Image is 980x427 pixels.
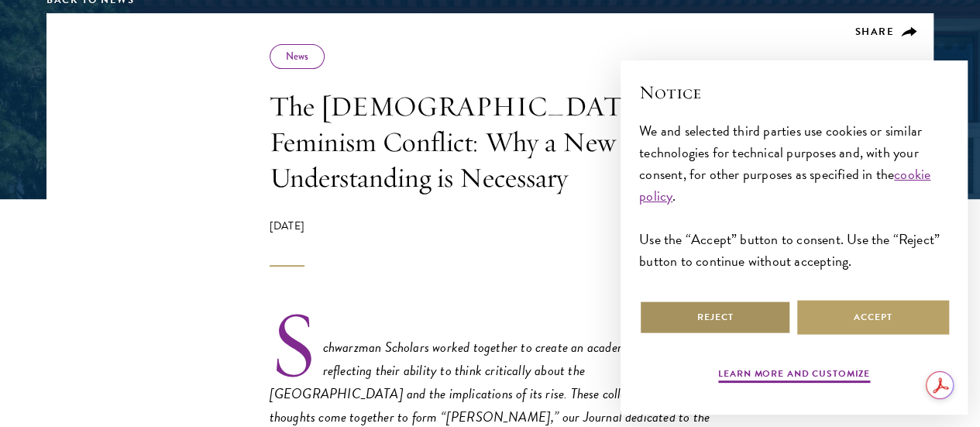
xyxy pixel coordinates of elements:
[855,25,918,39] button: Share
[639,120,949,273] div: We and selected third parties use cookies or similar technologies for technical purposes and, wit...
[718,367,870,385] button: Learn more and customize
[639,300,791,335] button: Reject
[797,300,949,335] button: Accept
[270,88,711,195] h1: The [DEMOGRAPHIC_DATA]-Feminism Conflict: Why a New Understanding is Necessary
[855,24,895,40] span: Share
[639,79,949,105] h2: Notice
[286,49,308,64] a: News
[639,164,930,206] a: cookie policy
[270,219,711,267] div: [DATE]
